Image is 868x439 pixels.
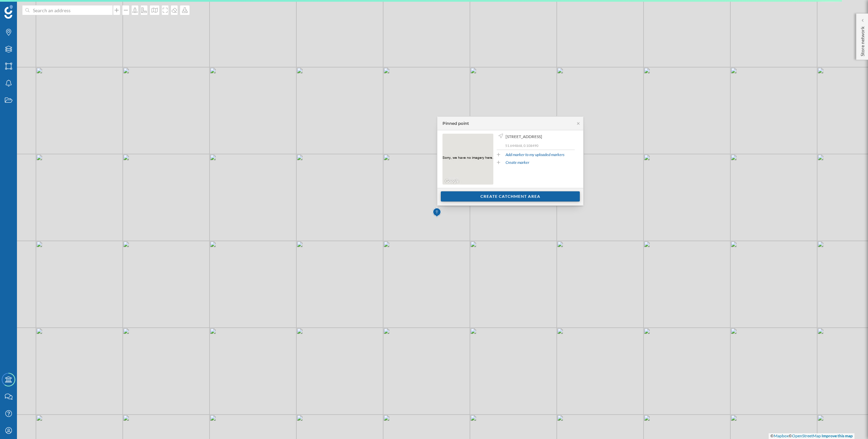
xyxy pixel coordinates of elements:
span: Assistance [14,5,46,11]
a: OpenStreetMap [792,433,821,438]
span: [STREET_ADDRESS] [506,134,542,140]
div: © © [769,433,854,439]
img: Geoblink Logo [4,5,13,19]
img: Marker [433,206,441,220]
a: Improve this map [822,433,853,438]
p: Store network [859,24,866,56]
img: streetview [442,134,493,185]
a: Mapbox [774,433,789,438]
a: Create marker [506,159,529,166]
a: Add marker to my uploaded markers [506,152,565,158]
div: Pinned point [442,120,469,127]
p: 51.644868, 0.108490 [505,143,575,148]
